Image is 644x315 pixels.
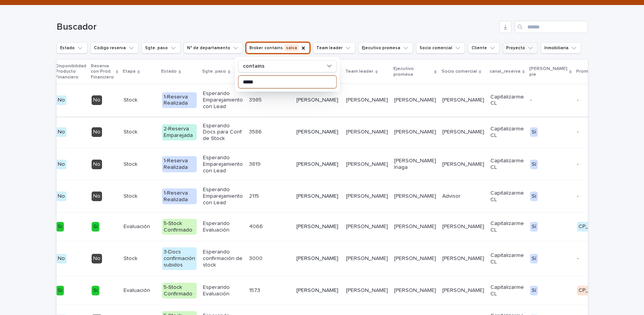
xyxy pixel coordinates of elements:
[530,254,538,263] div: Sí
[468,42,500,53] button: Cliente
[490,94,524,107] p: Capitalizarme CL
[442,193,484,200] p: Advisor
[249,160,262,168] p: 3819
[203,123,243,142] p: Esperando Docs para Conf de Stock
[394,97,436,103] p: [PERSON_NAME]
[346,255,388,262] p: [PERSON_NAME]
[92,160,102,169] div: No
[346,193,388,200] p: [PERSON_NAME]
[490,284,524,297] p: Capitalizarme CL
[124,97,156,103] p: Stock
[123,67,135,76] p: Etapa
[162,92,197,108] div: 1-Reserva Realizada
[346,161,388,168] p: [PERSON_NAME]
[92,254,102,263] div: No
[442,161,484,168] p: [PERSON_NAME]
[202,67,226,76] p: Sgte. paso
[142,42,181,53] button: Sgte. paso
[345,67,373,76] p: Team leader
[577,222,619,232] div: CP_garantizado
[162,124,197,140] div: 2-Reserva Emparejada
[57,22,496,33] h1: Buscador
[92,222,99,232] div: Si
[296,193,340,200] p: [PERSON_NAME]
[577,255,636,262] p: -
[515,21,588,33] input: Search
[162,156,197,172] div: 1-Reserva Realizada
[576,67,624,76] p: Promoción Financiera
[162,188,197,205] div: 1-Reserva Realizada
[394,158,436,171] p: [PERSON_NAME] Inaga
[249,192,261,200] p: 2115
[249,254,264,262] p: 3000
[530,222,538,232] div: Sí
[55,62,86,82] p: Disponibilidad Producto Financiero
[541,42,581,53] button: Inmobiliaria
[296,161,340,168] p: [PERSON_NAME]
[490,126,524,139] p: Capitalizarme CL
[296,255,340,262] p: [PERSON_NAME]
[56,127,67,137] div: No
[249,286,262,294] p: 1573
[530,160,538,169] div: Sí
[203,155,243,174] p: Esperando Emparejamiento con Lead
[124,223,156,230] p: Evaluación
[203,220,243,233] p: Esperando Evaluación
[490,67,520,76] p: canal_reserva
[313,42,355,53] button: Team leader
[577,161,636,168] p: -
[490,252,524,265] p: Capitalizarme CL
[416,42,465,53] button: Socio comercial
[296,129,340,135] p: [PERSON_NAME]
[442,97,484,103] p: [PERSON_NAME]
[203,249,243,268] p: Esperando confirmación de stock
[56,286,64,295] div: Si
[346,223,388,230] p: [PERSON_NAME]
[358,42,413,53] button: Ejecutivo promesa
[203,187,243,206] p: Esperando Emparejamiento con Lead
[249,127,263,135] p: 3586
[393,65,433,79] p: Ejecutivo promesa
[394,287,436,294] p: [PERSON_NAME]
[91,62,114,82] p: Reserva con Prod. Financiero
[92,127,102,137] div: No
[124,287,156,294] p: Evaluación
[503,42,538,53] button: Proyecto
[296,223,340,230] p: [PERSON_NAME]
[394,255,436,262] p: [PERSON_NAME]
[161,67,177,76] p: Estado
[57,42,87,53] button: Estado
[162,219,197,235] div: 5-Stock Confirmado
[394,193,436,200] p: [PERSON_NAME]
[577,129,636,135] p: -
[346,97,388,103] p: [PERSON_NAME]
[92,95,102,105] div: No
[203,90,243,110] p: Esperando Emparejamiento con Lead
[394,223,436,230] p: [PERSON_NAME]
[346,287,388,294] p: [PERSON_NAME]
[92,192,102,201] div: No
[529,65,567,79] p: [PERSON_NAME] pie
[577,193,636,200] p: -
[530,192,538,201] div: Sí
[249,222,264,230] p: 4066
[530,127,538,137] div: Sí
[90,42,139,53] button: Código reserva
[246,42,310,53] button: Broker
[490,158,524,171] p: Capitalizarme CL
[162,283,197,299] div: 5-Stock Confirmado
[296,97,340,103] p: [PERSON_NAME]
[56,160,67,169] div: No
[243,63,264,70] p: contains
[530,97,571,103] p: -
[92,286,99,295] div: Si
[442,129,484,135] p: [PERSON_NAME]
[442,67,477,76] p: Socio comercial
[124,193,156,200] p: Stock
[124,161,156,168] p: Stock
[577,286,626,295] div: CP_garantizado24
[56,95,67,105] div: No
[346,129,388,135] p: [PERSON_NAME]
[442,255,484,262] p: [PERSON_NAME]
